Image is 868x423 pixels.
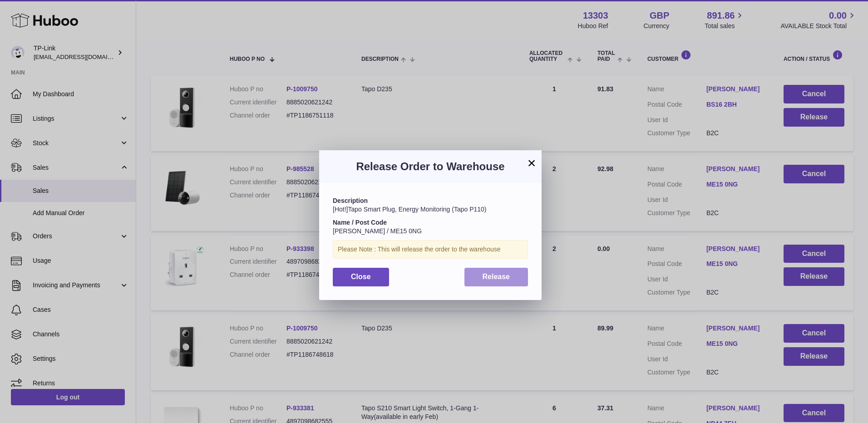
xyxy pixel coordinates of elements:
h3: Release Order to Warehouse [333,159,528,174]
button: Release [464,268,528,286]
span: [PERSON_NAME] / ME15 0NG [333,227,422,235]
span: [Hot!]Tapo Smart Plug, Energy Monitoring (Tapo P110) [333,206,487,213]
strong: Description [333,197,368,204]
span: Release [483,273,510,280]
div: Please Note : This will release the order to the warehouse [333,240,528,259]
button: × [526,157,537,168]
span: Close [351,273,371,280]
strong: Name / Post Code [333,219,387,226]
button: Close [333,268,389,286]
